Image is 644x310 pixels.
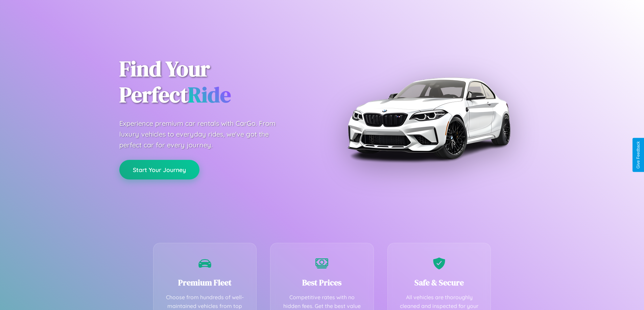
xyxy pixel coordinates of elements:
div: Give Feedback [636,141,641,169]
p: Experience premium car rentals with CarGo. From luxury vehicles to everyday rides, we've got the ... [119,118,288,150]
h3: Premium Fleet [164,277,246,288]
img: Premium BMW car rental vehicle [344,34,513,202]
h3: Best Prices [281,277,363,288]
button: Start Your Journey [119,160,199,179]
h3: Safe & Secure [398,277,481,288]
h1: Find Your Perfect [119,56,312,108]
span: Ride [188,80,231,109]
